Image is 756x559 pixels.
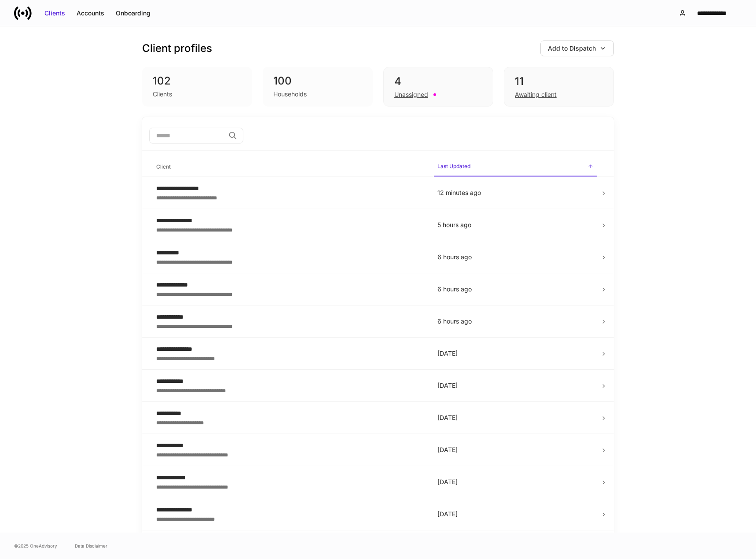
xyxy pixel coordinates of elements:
[39,6,71,20] button: Clients
[153,74,242,88] div: 102
[504,67,614,107] div: 11Awaiting client
[437,285,593,294] p: 6 hours ago
[156,162,171,171] h6: Client
[437,188,593,197] p: 12 minutes ago
[437,349,593,358] p: [DATE]
[515,74,603,88] div: 11
[14,542,57,549] span: © 2025 OneAdvisory
[75,542,107,549] a: Data Disclaimer
[434,158,597,177] span: Last Updated
[437,478,593,486] p: [DATE]
[540,40,614,56] button: Add to Dispatch
[116,9,150,18] div: Onboarding
[71,6,110,20] button: Accounts
[273,90,307,99] div: Households
[383,67,493,107] div: 4Unassigned
[273,74,362,88] div: 100
[515,90,557,99] div: Awaiting client
[437,253,593,261] p: 6 hours ago
[437,317,593,326] p: 6 hours ago
[44,9,65,18] div: Clients
[394,74,482,88] div: 4
[77,9,104,18] div: Accounts
[153,90,172,99] div: Clients
[142,41,212,55] h3: Client profiles
[394,90,428,99] div: Unassigned
[437,413,593,422] p: [DATE]
[437,510,593,519] p: [DATE]
[110,6,156,20] button: Onboarding
[548,44,596,53] div: Add to Dispatch
[437,445,593,454] p: [DATE]
[437,162,470,170] h6: Last Updated
[153,158,427,176] span: Client
[437,221,593,229] p: 5 hours ago
[437,381,593,390] p: [DATE]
